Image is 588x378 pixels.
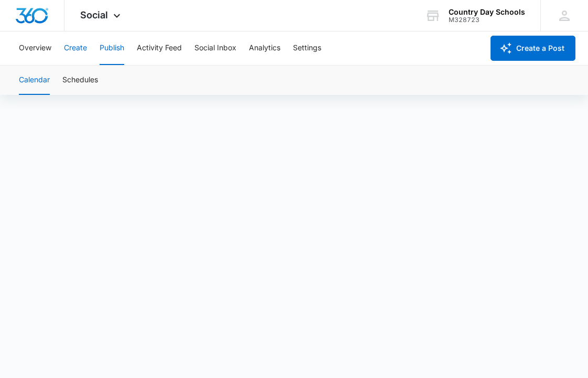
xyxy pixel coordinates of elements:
button: Publish [100,31,124,65]
span: Social [80,9,108,20]
button: Activity Feed [137,31,182,65]
div: account id [449,16,525,24]
button: Settings [293,31,321,65]
button: Overview [19,31,51,65]
button: Analytics [249,31,280,65]
button: Social Inbox [194,31,236,65]
button: Calendar [19,66,50,95]
div: account name [449,8,525,16]
button: Create [64,31,87,65]
button: Create a Post [491,36,575,61]
button: Schedules [62,66,98,95]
